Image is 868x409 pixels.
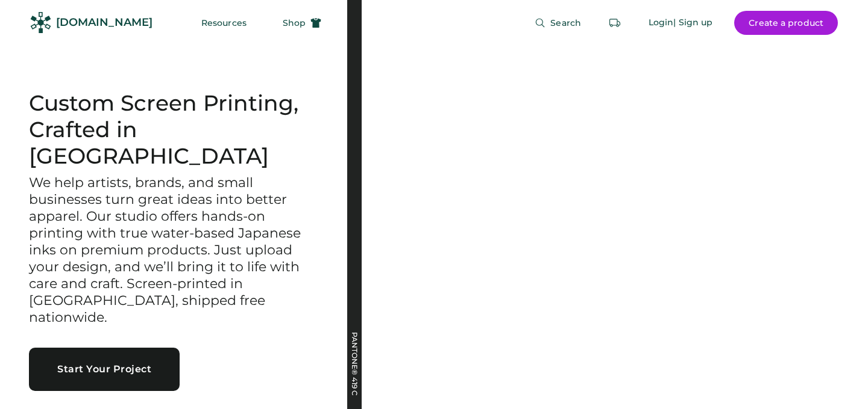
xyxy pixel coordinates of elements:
[283,19,306,27] span: Shop
[520,11,596,35] button: Search
[550,19,581,27] span: Search
[649,17,674,29] div: Login
[56,15,153,30] div: [DOMAIN_NAME]
[603,11,627,35] button: Retrieve an order
[187,11,261,35] button: Resources
[673,17,712,29] div: | Sign up
[268,11,336,35] button: Shop
[734,11,838,35] button: Create a product
[29,90,318,170] h1: Custom Screen Printing, Crafted in [GEOGRAPHIC_DATA]
[29,348,180,391] button: Start Your Project
[29,174,318,325] h3: We help artists, brands, and small businesses turn great ideas into better apparel. Our studio of...
[30,12,51,33] img: Rendered Logo - Screens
